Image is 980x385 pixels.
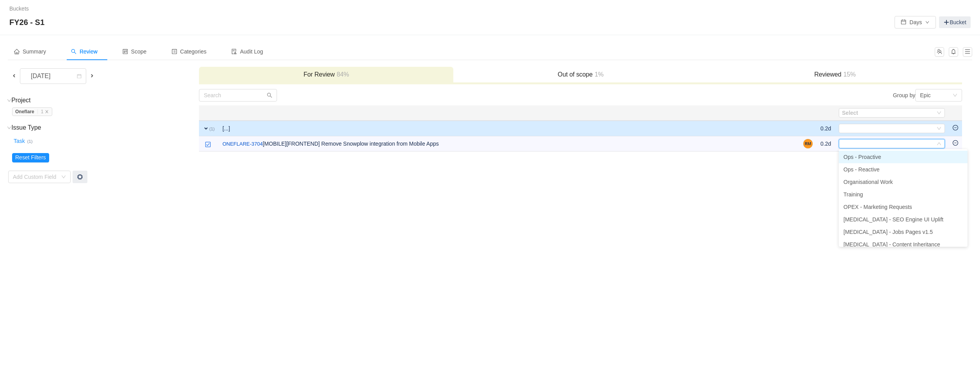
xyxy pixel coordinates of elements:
div: Epic [920,89,930,101]
span: Summary [14,48,46,55]
i: icon: calendar [77,74,82,79]
button: icon: calendarDaysicon: down [895,16,936,29]
a: Buckets [9,5,29,12]
strong: Oneflare [15,109,34,114]
td: [...] [218,121,799,136]
i: icon: minus-circle [953,125,958,130]
button: icon: bell [949,47,958,57]
i: icon: search [267,93,272,98]
img: RM [803,139,813,148]
a: Bucket [939,16,971,28]
div: Add Custom Field [13,173,57,181]
span: Scope [123,48,147,55]
span: OPEX - Marketing Requests [843,204,912,210]
span: [MEDICAL_DATA] - SEO Engine UI Uplift [843,216,943,223]
span: Ops - Reactive [843,166,880,173]
i: icon: home [14,49,20,54]
input: Search [199,89,277,102]
span: Audit Log [231,48,263,55]
i: icon: close [45,110,49,114]
h3: For Review [203,71,449,78]
span: 15% [842,71,856,78]
td: [MOBILE][FRONTEND] Remove Snowplow integration from Mobile Apps [218,136,799,152]
i: icon: down [937,141,941,147]
i: icon: down [61,175,66,180]
span: 1% [593,71,604,78]
td: 0.2d [817,121,835,136]
i: icon: down [953,93,957,98]
i: icon: down [937,111,941,116]
a: ONEFLARE-3704 [222,140,263,148]
button: Task [12,135,27,147]
button: icon: team [935,47,944,57]
span: 84% [335,71,349,78]
span: Categories [172,48,207,55]
img: 10318 [205,141,211,148]
span: Ops - Proactive [843,154,881,160]
h3: Out of scope [457,71,704,78]
button: icon: menu [963,47,972,57]
span: 1 [41,109,44,114]
span: [MEDICAL_DATA] - Jobs Pages v1.5 [843,229,933,235]
i: icon: minus-circle [953,140,958,146]
span: FY26 - S1 [9,16,49,29]
i: icon: audit [231,49,237,54]
span: Organisational Work [843,179,893,185]
i: icon: down [7,126,11,130]
div: Select [842,109,932,117]
i: icon: control [123,49,128,54]
div: Group by [581,89,962,102]
h3: Project [12,96,198,104]
h3: Reviewed [712,71,958,78]
td: 0.2d [817,136,835,152]
i: icon: search [71,49,76,54]
span: Review [71,48,98,55]
small: (1) [209,127,215,131]
i: icon: down [937,126,941,132]
div: [DATE] [25,69,58,84]
i: icon: down [7,98,11,103]
span: [MEDICAL_DATA] - Content Inheritance [843,241,940,248]
small: (1) [27,139,33,144]
button: Reset Filters [12,153,49,162]
span: Training [843,191,863,198]
h3: Issue Type [12,124,198,132]
i: icon: profile [172,49,177,54]
span: expand [203,125,209,132]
